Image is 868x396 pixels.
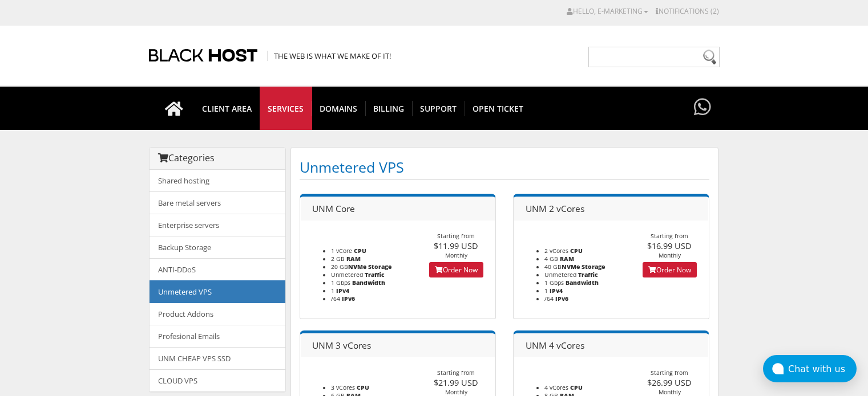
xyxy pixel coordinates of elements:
div: Starting from Monthly [631,369,709,396]
a: Order Now [643,262,697,277]
b: IPv4 [336,287,349,295]
a: UNM CHEAP VPS SSD [150,347,285,370]
a: Have questions? [691,87,714,129]
span: $26.99 USD [647,377,692,388]
span: /64 [544,295,554,303]
span: 4 vCores [544,383,568,391]
a: Hello, E-marketing [567,6,648,16]
div: Starting from Monthly [417,369,495,396]
a: Unmetered VPS [150,280,285,303]
span: Domains [312,101,366,116]
b: Bandwidth [566,279,599,287]
a: Product Addons [150,303,285,325]
input: Need help? [588,47,720,67]
b: RAM [346,255,361,263]
h3: Categories [158,153,277,164]
a: Profesional Emails [150,325,285,348]
b: CPU [570,247,583,255]
a: Notifications (2) [656,6,719,16]
a: Order Now [429,262,483,277]
span: 2 GB [331,255,345,263]
a: SERVICES [260,87,312,130]
a: ANTI-DDoS [150,258,285,281]
span: Billing [365,101,413,116]
a: Bare metal servers [150,191,285,214]
b: IPv6 [555,295,568,303]
span: UNM 3 vCores [312,339,371,352]
b: CPU [570,383,583,391]
span: 40 GB [544,263,580,271]
span: 1 vCore [331,247,352,255]
span: UNM 4 vCores [526,339,584,352]
span: UNM 2 vCores [526,202,584,215]
b: Storage [368,263,391,271]
b: Traffic [365,271,385,279]
a: CLIENT AREA [194,87,260,130]
b: Storage [582,263,605,271]
span: Open Ticket [465,101,531,116]
span: SERVICES [260,101,312,116]
b: CPU [357,383,369,391]
span: 1 [331,287,334,295]
a: Domains [312,87,366,130]
span: The Web is what we make of it! [268,51,391,61]
a: Support [412,87,465,130]
span: $11.99 USD [434,240,478,251]
a: Billing [365,87,413,130]
b: NVMe [562,263,580,271]
b: Traffic [578,271,598,279]
b: RAM [560,255,574,263]
b: IPv4 [550,287,563,295]
a: Backup Storage [150,236,285,259]
span: 1 [544,287,548,295]
span: UNM Core [312,202,355,215]
div: Chat with us [788,364,857,374]
div: Starting from Monthly [417,232,495,259]
a: CLOUD VPS [150,369,285,391]
span: CLIENT AREA [194,101,260,116]
span: 3 vCores [331,383,355,391]
a: Shared hosting [150,170,285,192]
b: IPv6 [342,295,355,303]
span: $16.99 USD [647,240,692,251]
span: 20 GB [331,263,366,271]
span: Unmetered [544,271,576,279]
span: 2 vCores [544,247,568,255]
div: Starting from Monthly [631,232,709,259]
b: CPU [354,247,366,255]
span: 1 Gbps [331,279,350,287]
span: /64 [331,295,340,303]
span: Support [412,101,465,116]
a: Open Ticket [465,87,531,130]
span: 4 GB [544,255,558,263]
span: Unmetered [331,271,363,279]
h1: Unmetered VPS [300,156,709,179]
a: Enterprise servers [150,214,285,236]
b: Bandwidth [352,279,385,287]
span: 1 Gbps [544,279,564,287]
button: Chat with us [763,355,857,382]
a: Go to homepage [154,87,195,130]
b: NVMe [348,263,366,271]
span: $21.99 USD [434,377,478,388]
